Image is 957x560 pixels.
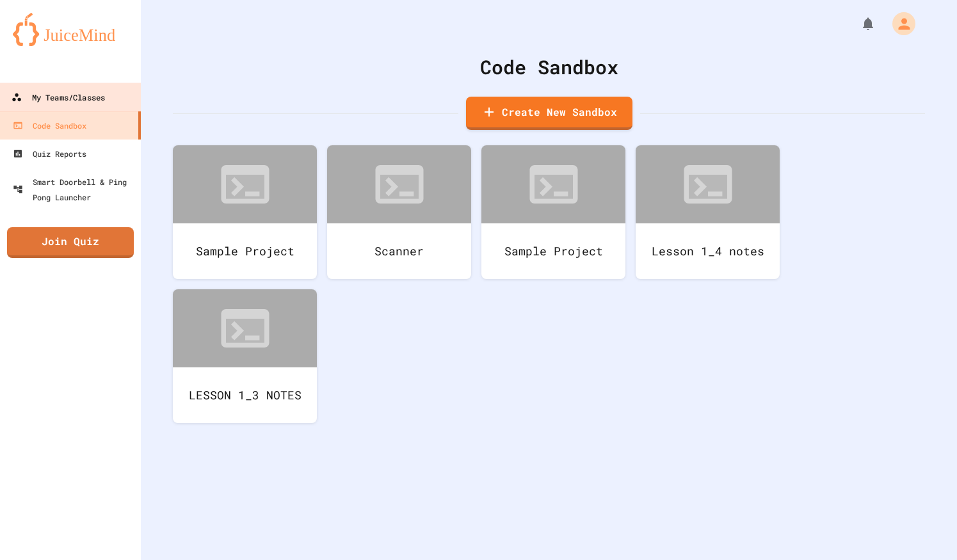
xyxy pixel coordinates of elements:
div: Smart Doorbell & Ping Pong Launcher [13,174,136,205]
div: My Teams/Classes [12,90,105,106]
div: Code Sandbox [13,118,86,133]
div: Scanner [327,223,471,279]
a: Create New Sandbox [466,97,632,130]
div: Lesson 1_4 notes [636,223,780,279]
div: My Account [879,9,919,38]
a: Sample Project [481,145,625,279]
a: Join Quiz [7,227,134,258]
div: Quiz Reports [13,146,86,161]
a: Scanner [327,145,471,279]
a: LESSON 1_3 NOTES [173,289,317,423]
img: logo-orange.svg [13,13,128,46]
a: Sample Project [173,145,317,279]
div: My Notifications [837,13,879,35]
div: Sample Project [173,223,317,279]
a: Lesson 1_4 notes [636,145,780,279]
div: LESSON 1_3 NOTES [173,367,317,423]
div: Sample Project [481,223,625,279]
div: Code Sandbox [173,52,925,81]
